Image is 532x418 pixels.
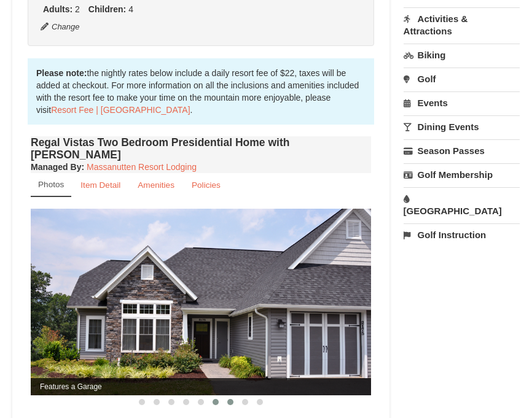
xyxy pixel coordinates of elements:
[184,173,229,197] a: Policies
[404,163,520,186] a: Golf Membership
[38,180,64,189] small: Photos
[404,187,520,222] a: [GEOGRAPHIC_DATA]
[404,44,520,66] a: Biking
[31,378,371,395] span: Features a Garage
[404,91,520,114] a: Events
[192,180,221,190] small: Policies
[75,4,80,14] span: 2
[31,173,71,197] a: Photos
[72,173,128,197] a: Item Detail
[36,68,87,78] strong: Please note:
[31,162,81,172] span: Managed By
[31,136,371,161] h4: Regal Vistas Two Bedroom Presidential Home with [PERSON_NAME]
[31,162,84,172] strong: :
[404,115,520,138] a: Dining Events
[404,139,520,162] a: Season Passes
[404,7,520,42] a: Activities & Attractions
[80,180,120,190] small: Item Detail
[88,4,126,14] strong: Children:
[31,209,371,395] img: Features a Garage
[87,162,197,172] a: Massanutten Resort Lodging
[128,4,133,14] span: 4
[40,20,80,34] button: Change
[43,4,72,14] strong: Adults:
[138,180,174,190] small: Amenities
[404,68,520,90] a: Golf
[404,223,520,246] a: Golf Instruction
[130,173,182,197] a: Amenities
[28,58,374,125] div: the nightly rates below include a daily resort fee of $22, taxes will be added at checkout. For m...
[51,105,190,115] a: Resort Fee | [GEOGRAPHIC_DATA]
